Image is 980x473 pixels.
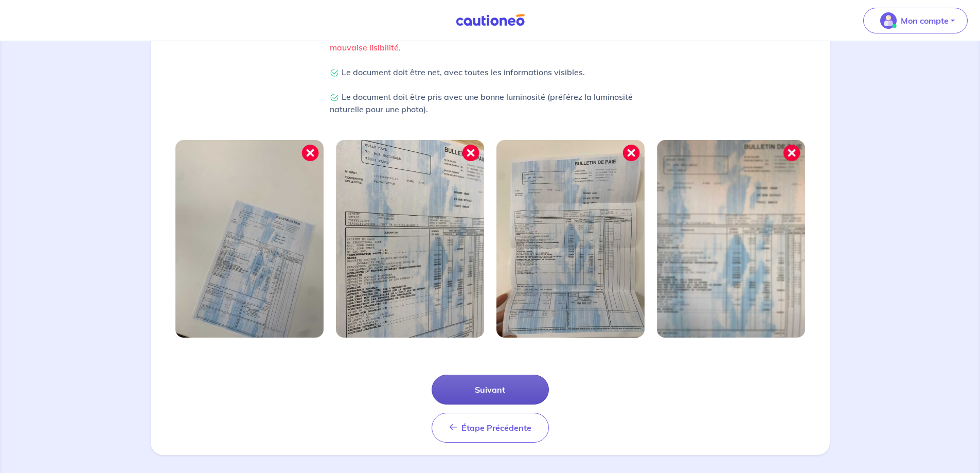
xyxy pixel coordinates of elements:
[657,140,805,338] img: Image mal cadrée 4
[175,140,324,338] img: Image mal cadrée 1
[863,8,968,33] button: illu_account_valid_menu.svgMon compte
[461,423,531,433] span: Étape Précédente
[330,29,651,54] p: Le document est trop flou, sale, abîmé ou tout élément provoquant une mauvaise lisibilité.
[432,413,549,443] button: Étape Précédente
[330,68,339,78] img: Check
[452,14,529,27] img: Cautioneo
[330,66,651,115] p: Le document doit être net, avec toutes les informations visibles. Le document doit être pris avec...
[432,375,549,405] button: Suivant
[880,12,897,29] img: illu_account_valid_menu.svg
[336,140,484,338] img: Image mal cadrée 2
[330,93,339,102] img: Check
[901,14,949,27] p: Mon compte
[496,140,645,338] img: Image mal cadrée 3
